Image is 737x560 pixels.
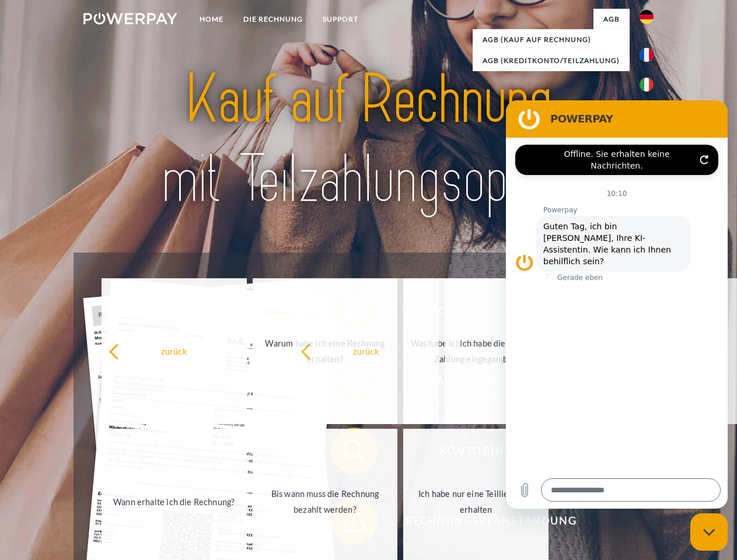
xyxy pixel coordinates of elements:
[473,29,630,50] a: AGB (Kauf auf Rechnung)
[690,513,728,551] iframe: Schaltfläche zum Öffnen des Messaging-Fensters; Konversation läuft
[109,343,240,359] div: zurück
[410,486,542,517] div: Ich habe nur eine Teillieferung erhalten
[313,9,368,30] a: SUPPORT
[109,494,240,509] div: Wann erhalte ich die Rechnung?
[452,335,583,367] div: Ich habe die Rechnung bereits bezahlt
[190,9,233,30] a: Home
[233,9,313,30] a: DIE RECHNUNG
[640,10,654,24] img: de
[111,56,626,223] img: title-powerpay_de.svg
[260,335,391,367] div: Warum habe ich eine Rechnung erhalten?
[506,100,728,509] iframe: Messaging-Fenster
[260,486,391,517] div: Bis wann muss die Rechnung bezahlt werden?
[301,343,432,359] div: zurück
[593,9,630,30] a: agb
[640,78,654,92] img: it
[473,50,630,71] a: AGB (Kreditkonto/Teilzahlung)
[640,48,654,62] img: fr
[83,13,177,24] img: logo-powerpay-white.svg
